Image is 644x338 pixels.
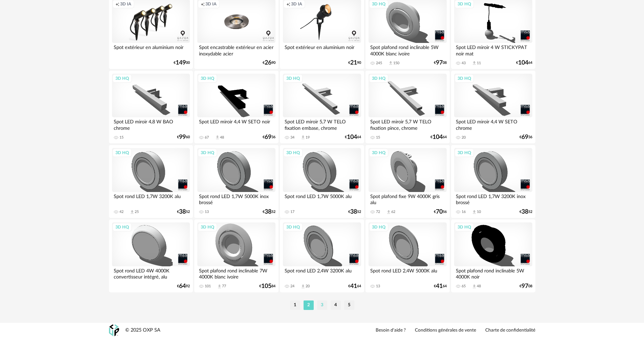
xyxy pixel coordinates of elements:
[112,43,190,56] div: Spot extérieur en aluminium noir
[434,61,447,65] div: € 08
[454,223,474,232] div: 3D HQ
[119,135,124,140] div: 15
[201,1,205,7] span: Creation icon
[472,61,477,66] span: Download icon
[415,328,476,334] a: Conditions générales de vente
[369,266,446,280] div: Spot rond LED 2,4W 5000K alu
[291,1,302,7] span: 3D IA
[317,300,327,310] li: 3
[430,135,447,140] div: € 64
[197,192,275,206] div: Spot rond LED 1,7W 5000K inox brossé
[306,284,310,289] div: 20
[347,135,357,140] span: 104
[220,135,224,140] div: 48
[391,210,395,214] div: 62
[519,135,532,140] div: € 36
[177,284,190,289] div: € 92
[434,210,447,214] div: € 56
[369,148,388,157] div: 3D HQ
[283,192,361,206] div: Spot rond LED 1,7W 5000K alu
[290,135,294,140] div: 34
[519,210,532,214] div: € 52
[369,192,446,206] div: Spot plafond fixe 9W 4000K gris alu
[261,284,271,289] span: 105
[350,284,357,289] span: 41
[112,223,132,232] div: 3D HQ
[485,328,535,334] a: Charte de confidentialité
[197,43,275,56] div: Spot encastrable extérieur en acier inoxydable acier
[304,300,314,310] li: 2
[472,284,477,289] span: Download icon
[348,210,361,214] div: € 52
[280,71,364,144] a: 3D HQ Spot LED miroir 5,7 W TELO fixation embase, chrome 34 Download icon 19 €10464
[109,71,193,144] a: 3D HQ Spot LED miroir 4,8 W BAO chrome 15 €9960
[290,210,294,214] div: 17
[174,61,190,65] div: € 00
[454,148,474,157] div: 3D HQ
[120,1,131,7] span: 3D IA
[112,192,190,206] div: Spot rond LED 1,7W 3200K alu
[451,145,535,218] a: 3D HQ Spot rond LED 1,7W 3200K inox brossé 16 Download icon 10 €3852
[283,74,303,83] div: 3D HQ
[283,223,303,232] div: 3D HQ
[263,135,275,140] div: € 36
[434,284,447,289] div: € 64
[376,135,380,140] div: 15
[109,324,119,336] img: OXP
[283,148,303,157] div: 3D HQ
[112,266,190,280] div: Spot rond LED 4W 4000K convertisseur intégré, alu
[205,210,209,214] div: 13
[472,210,477,215] span: Download icon
[259,284,275,289] div: € 84
[112,74,132,83] div: 3D HQ
[205,1,217,7] span: 3D IA
[135,210,139,214] div: 25
[365,145,449,218] a: 3D HQ Spot plafond fixe 9W 4000K gris alu 72 Download icon 62 €7056
[119,210,124,214] div: 42
[197,266,275,280] div: Spot plafond rond inclinable 7W 4000K blanc ivoire
[130,210,135,215] span: Download icon
[462,210,466,214] div: 16
[388,61,393,66] span: Download icon
[365,71,449,144] a: 3D HQ Spot LED miroir 5,7 W TELO fixation pince, chrome 15 €10464
[194,219,278,292] a: 3D HQ Spot plafond rond inclinable 7W 4000K blanc ivoire 101 Download icon 77 €10584
[265,135,271,140] span: 69
[376,61,382,66] div: 245
[112,148,132,157] div: 3D HQ
[265,61,271,65] span: 26
[179,135,186,140] span: 99
[177,210,190,214] div: € 52
[198,223,217,232] div: 3D HQ
[115,1,119,7] span: Creation icon
[436,210,443,214] span: 70
[331,300,341,310] li: 4
[432,135,443,140] span: 104
[454,266,532,280] div: Spot plafond rond inclinable 5W 4000K noir
[263,61,275,65] div: € 90
[222,284,226,289] div: 77
[197,117,275,131] div: Spot LED miroir 4,4 W SETO noir
[518,61,528,65] span: 104
[369,117,446,131] div: Spot LED miroir 5,7 W TELO fixation pince, chrome
[280,219,364,292] a: 3D HQ Spot rond LED 2,4W 3200K alu 24 Download icon 20 €4164
[179,210,186,214] span: 38
[369,223,388,232] div: 3D HQ
[263,210,275,214] div: € 52
[477,210,481,214] div: 10
[109,145,193,218] a: 3D HQ Spot rond LED 1,7W 3200K alu 42 Download icon 25 €3852
[125,327,160,334] div: © 2025 OXP SA
[393,61,399,66] div: 150
[301,284,306,289] span: Download icon
[451,71,535,144] a: 3D HQ Spot LED miroir 4,4 W SETO chrome 20 €6936
[386,210,391,215] span: Download icon
[286,1,290,7] span: Creation icon
[215,135,220,140] span: Download icon
[198,74,217,83] div: 3D HQ
[477,284,481,289] div: 48
[348,284,361,289] div: € 64
[176,61,186,65] span: 149
[451,219,535,292] a: 3D HQ Spot plafond rond inclinable 5W 4000K noir 65 Download icon 48 €9708
[194,71,278,144] a: 3D HQ Spot LED miroir 4,4 W SETO noir 67 Download icon 48 €6936
[198,148,217,157] div: 3D HQ
[290,300,300,310] li: 1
